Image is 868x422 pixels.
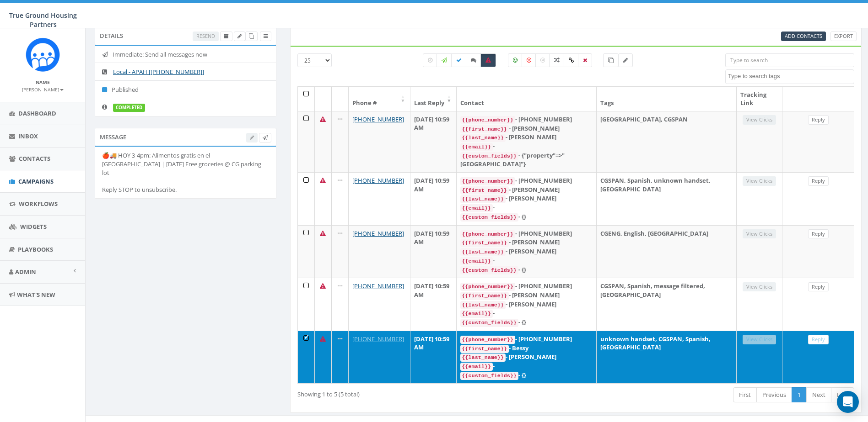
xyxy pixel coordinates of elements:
code: {{last_name}} [460,134,506,142]
code: {{last_name}} [460,353,506,362]
td: unknown handset, CGSPAN, Spanish, [GEOGRAPHIC_DATA] [597,331,737,384]
div: - [PERSON_NAME] [460,353,593,362]
td: [DATE] 10:59 AM [410,278,457,331]
td: [DATE] 10:59 AM [410,111,457,172]
a: Reply [808,176,829,186]
th: Tags [597,87,737,111]
li: Published [95,80,276,99]
code: {{email}} [460,363,493,371]
span: View Campaign Delivery Statistics [264,32,268,39]
a: Reply [808,335,829,344]
i: Published [102,87,112,93]
label: Delivered [451,53,467,67]
small: [PERSON_NAME] [22,86,64,93]
div: - [PERSON_NAME] [460,185,593,195]
code: {{custom_fields}} [460,319,518,327]
code: {{last_name}} [460,248,506,256]
div: Showing 1 to 5 (5 total) [297,386,522,399]
div: Message [95,128,276,146]
a: Export [830,32,857,41]
label: Mixed [549,53,565,67]
code: {{first_name}} [460,239,509,247]
code: {{phone_number}} [460,283,515,291]
a: First [733,387,757,402]
i: Immediate: Send all messages now [102,52,113,58]
span: Campaigns [18,177,54,185]
span: True Ground Housing Partners [9,11,77,29]
span: Send Message [623,56,628,64]
span: Send Test Message [263,134,268,141]
textarea: Search [728,72,854,80]
div: - [PHONE_NUMBER] [460,229,593,238]
div: - [PERSON_NAME] [460,133,593,142]
div: - [PERSON_NAME] [460,247,593,256]
div: - [460,309,593,318]
label: Replied [466,53,481,67]
td: CGENG, English, [GEOGRAPHIC_DATA] [597,225,737,278]
code: {{phone_number}} [460,336,515,344]
code: {{email}} [460,310,493,318]
a: [PHONE_NUMBER] [352,229,404,237]
th: Last Reply: activate to sort column ascending [410,87,457,111]
code: {{email}} [460,257,493,265]
div: - [PHONE_NUMBER] [460,282,593,291]
td: CGSPAN, Spanish, unknown handset, [GEOGRAPHIC_DATA] [597,172,737,225]
div: Details [95,26,276,45]
span: Inbox [18,132,38,140]
a: [PHONE_NUMBER] [352,335,404,343]
a: [PHONE_NUMBER] [352,115,404,123]
span: What's New [17,290,55,299]
div: - {} [460,265,593,274]
span: Edit Campaign Title [237,32,242,39]
div: - [460,362,593,371]
a: Last [831,387,854,402]
span: Add Contacts to Campaign [608,56,614,64]
code: {{phone_number}} [460,230,515,238]
a: [PERSON_NAME] [22,85,64,93]
label: Pending [423,53,437,67]
img: Rally_Corp_Logo_1.png [26,37,60,72]
a: [PHONE_NUMBER] [352,176,404,185]
small: Name [36,79,50,85]
code: {{email}} [460,204,493,212]
code: {{last_name}} [460,195,506,203]
a: [PHONE_NUMBER] [352,282,404,290]
a: 1 [792,387,807,402]
div: - {} [460,371,593,380]
span: Admin [15,268,36,276]
td: [DATE] 10:59 AM [410,225,457,278]
a: Reply [808,115,829,125]
div: - [PERSON_NAME] [460,194,593,203]
th: Phone #: activate to sort column ascending [349,87,410,111]
div: 🍎🚚 HOY 3-4pm: Alimentos gratis en el [GEOGRAPHIC_DATA] | [DATE] Free groceries @ CG parking lot R... [102,151,269,194]
label: Removed [578,53,592,67]
div: - [460,142,593,151]
label: Sending [437,53,452,67]
div: - [PERSON_NAME] [460,238,593,247]
code: {{custom_fields}} [460,152,518,160]
code: {{custom_fields}} [460,372,518,380]
a: Reply [808,282,829,292]
span: Clone Campaign [249,32,254,39]
label: Neutral [535,53,550,67]
span: Dashboard [18,109,56,117]
input: Type to search [725,53,854,67]
code: {{first_name}} [460,186,509,195]
label: Link Clicked [564,53,579,67]
code: {{custom_fields}} [460,213,518,222]
span: Add Contacts [785,32,822,39]
code: {{email}} [460,143,493,151]
div: - [460,256,593,265]
td: CGSPAN, Spanish, message filtered, [GEOGRAPHIC_DATA] [597,278,737,331]
code: {{custom_fields}} [460,266,518,274]
code: {{first_name}} [460,292,509,300]
div: - [PERSON_NAME] [460,291,593,300]
td: [GEOGRAPHIC_DATA], CGSPAN [597,111,737,172]
div: - {"property"=>"[GEOGRAPHIC_DATA]"} [460,151,593,169]
code: {{first_name}} [460,125,509,133]
code: {{phone_number}} [460,177,515,185]
a: Next [806,387,831,402]
span: Contacts [19,154,50,163]
div: - [460,203,593,212]
div: Open Intercom Messenger [837,391,859,413]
